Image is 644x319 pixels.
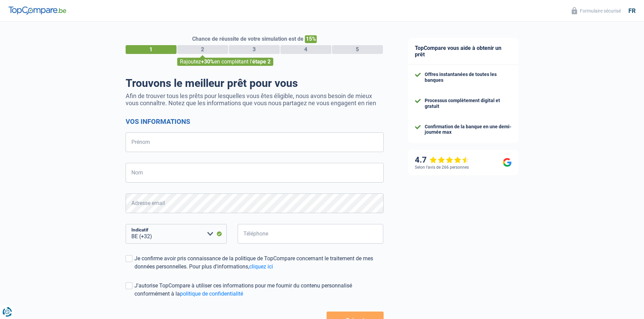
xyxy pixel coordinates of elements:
[415,165,469,170] div: Selon l’avis de 266 personnes
[425,72,512,83] div: Offres instantanées de toutes les banques
[126,45,177,54] div: 1
[628,7,636,15] div: fr
[280,45,331,54] div: 4
[134,282,384,298] div: J'autorise TopCompare à utiliser ces informations pour me fournir du contenu personnalisé conform...
[305,35,317,43] span: 15%
[192,36,303,42] span: Chance de réussite de votre simulation est de
[425,98,512,109] div: Processus complètement digital et gratuit
[425,124,512,135] div: Confirmation de la banque en une demi-journée max
[177,58,273,66] div: Rajoutez en complétant l'
[201,58,214,65] span: +30%
[126,77,384,90] h1: Trouvons le meilleur prêt pour vous
[332,45,383,54] div: 5
[229,45,280,54] div: 3
[126,117,384,126] h2: Vos informations
[568,5,625,16] button: Formulaire sécurisé
[180,290,243,297] a: politique de confidentialité
[134,255,384,271] div: Je confirme avoir pris connaissance de la politique de TopCompare concernant le traitement de mes...
[415,155,470,165] div: 4.7
[126,92,384,107] p: Afin de trouver tous les prêts pour lesquelles vous êtes éligible, nous avons besoin de mieux vou...
[8,6,66,15] img: TopCompare Logo
[177,45,228,54] div: 2
[238,224,384,244] input: 401020304
[408,38,518,65] div: TopCompare vous aide à obtenir un prêt
[252,58,271,65] span: étape 2
[249,263,273,270] a: cliquez ici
